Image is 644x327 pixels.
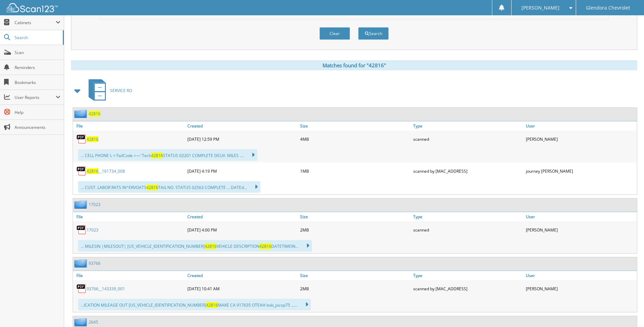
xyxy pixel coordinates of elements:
[186,164,298,178] div: [DATE] 4:19 PM
[89,260,100,266] a: 93766
[7,3,58,12] img: scan123-logo-white.svg
[586,6,630,10] span: Glendora Chevrolet
[524,282,637,295] div: [PERSON_NAME]
[186,282,298,295] div: [DATE] 10:41 AM
[74,109,89,118] img: folder2.png
[298,223,411,237] div: 2MB
[206,302,218,308] span: 42816
[524,121,637,131] a: User
[89,202,100,207] a: 17023
[524,212,637,221] a: User
[15,80,60,85] span: Bookmarks
[76,225,87,235] img: PDF.png
[73,121,186,131] a: File
[298,132,411,146] div: 4MB
[298,121,411,131] a: Size
[610,294,644,327] iframe: Chat Widget
[411,282,524,295] div: scanned by [MAC_ADDRESS]
[298,212,411,221] a: Size
[15,65,60,70] span: Reminders
[110,88,132,93] span: SERVICE RO
[411,271,524,280] a: Type
[73,212,186,221] a: File
[186,121,298,131] a: Created
[524,223,637,237] div: [PERSON_NAME]
[186,223,298,237] div: [DATE] 4:00 PM
[85,77,132,104] a: SERVICE RO
[76,166,87,176] img: PDF.png
[71,60,637,70] div: Matches found for "42816"
[15,20,56,25] span: Cabinets
[78,149,257,161] div: ... CELL PHONE L + FailCode =—‘ Tech STATUS 02201 COMPLETE DELIV. MILES ....
[87,227,98,233] a: 17023
[186,212,298,221] a: Created
[205,243,217,249] span: 42816
[74,318,89,326] img: folder2.png
[298,282,411,295] div: 2MB
[298,164,411,178] div: 1MB
[524,164,637,178] div: journey [PERSON_NAME]
[151,153,163,158] span: 42816
[15,35,59,40] span: Search
[15,109,60,115] span: Help
[78,299,311,310] div: ...ICATION MILEAGE OUT [US_VEHICLE_IDENTIFICATION_NUMBER] MAKE CA 917635 OTEAH bob_jocop75 ......
[89,111,100,117] a: 42816
[411,212,524,221] a: Type
[87,168,98,174] span: 42816
[146,185,158,190] span: 42816
[87,136,98,142] a: 42816
[411,121,524,131] a: Type
[186,132,298,146] div: [DATE] 12:59 PM
[78,181,260,193] div: ... CUST. LABOR RATS IN^ERVOATS TAG NO. STATUS 02563 COMPLETE ... DATEd...
[319,27,350,40] button: Clear
[521,6,559,10] span: [PERSON_NAME]
[15,94,56,100] span: User Reports
[73,271,186,280] a: File
[524,271,637,280] a: User
[87,286,125,292] a: 93766__143339_001
[259,243,271,249] span: 42816
[358,27,389,40] button: Search
[74,259,89,268] img: folder2.png
[411,223,524,237] div: scanned
[411,164,524,178] div: scanned by [MAC_ADDRESS]
[298,271,411,280] a: Size
[87,168,125,174] a: 42816__161734_008
[186,271,298,280] a: Created
[78,240,312,252] div: ... MILESIN |MILESOUT| [US_VEHICLE_IDENTIFICATION_NUMBER] VEHICLE DESCRIPTION DATETIMEIN...
[15,50,60,55] span: Scan
[15,124,60,130] span: Announcements
[524,132,637,146] div: [PERSON_NAME]
[74,200,89,209] img: folder2.png
[89,319,98,325] a: 2645
[76,283,87,294] img: PDF.png
[411,132,524,146] div: scanned
[76,134,87,144] img: PDF.png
